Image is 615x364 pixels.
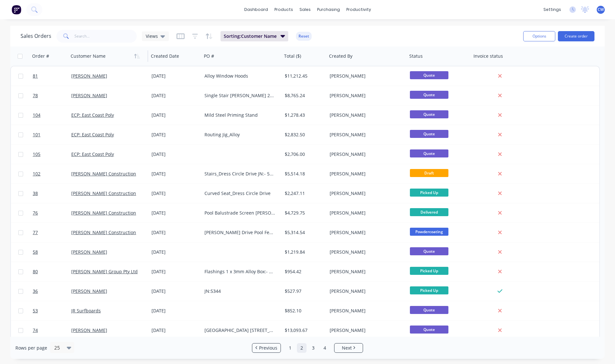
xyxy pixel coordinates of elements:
[410,91,448,99] span: Quote
[33,92,38,99] span: 78
[71,171,136,177] a: [PERSON_NAME] Construction
[33,249,38,255] span: 58
[523,31,555,41] button: Options
[204,53,214,59] div: PO #
[284,53,301,59] div: Total ($)
[410,149,448,157] span: Quote
[152,288,199,294] div: [DATE]
[249,343,366,353] ul: Pagination
[12,5,21,14] img: Factory
[409,53,423,59] div: Status
[410,169,448,177] span: Draft
[33,321,71,340] a: 74
[410,306,448,314] span: Quote
[296,32,312,41] button: Reset
[320,343,330,353] a: Page 4
[33,262,71,281] a: 80
[204,131,276,138] div: Routing Jig_Alloy
[285,268,323,275] div: $954.42
[285,190,323,197] div: $2,247.11
[343,5,374,14] div: productivity
[71,268,138,275] a: [PERSON_NAME] Group Pty Ltd
[33,190,38,197] span: 38
[33,171,40,177] span: 102
[32,53,49,59] div: Order #
[33,268,38,275] span: 80
[33,327,38,334] span: 74
[33,282,71,301] a: 36
[152,229,199,236] div: [DATE]
[33,86,71,105] a: 78
[33,112,40,118] span: 104
[33,125,71,144] a: 101
[285,112,323,118] div: $1,278.43
[33,184,71,203] a: 38
[33,301,71,320] a: 53
[330,112,401,118] div: [PERSON_NAME]
[285,229,323,236] div: $5,314.54
[204,190,276,197] div: Curved Seat_Dress Circle Drive
[33,151,40,157] span: 105
[204,327,276,334] div: [GEOGRAPHIC_DATA] [STREET_ADDRESS][PERSON_NAME]
[33,229,38,236] span: 77
[285,151,323,157] div: $2,706.00
[330,171,401,177] div: [PERSON_NAME]
[330,92,401,99] div: [PERSON_NAME]
[285,210,323,216] div: $4,729.75
[152,249,199,255] div: [DATE]
[71,288,107,294] a: [PERSON_NAME]
[271,5,296,14] div: products
[152,190,199,197] div: [DATE]
[204,112,276,118] div: Mild Steel Priming Stand
[151,53,179,59] div: Created Date
[285,249,323,255] div: $1,219.84
[152,308,199,314] div: [DATE]
[330,249,401,255] div: [PERSON_NAME]
[410,326,448,334] span: Quote
[342,345,352,351] span: Next
[285,327,323,334] div: $13,093.67
[204,229,276,236] div: [PERSON_NAME] Drive Pool Fence
[21,33,51,39] h1: Sales Orders
[71,308,101,314] a: JR Surfboards
[285,171,323,177] div: $5,514.18
[285,288,323,294] div: $527.97
[329,53,352,59] div: Created By
[540,5,564,14] div: settings
[71,151,114,157] a: ECP: East Coast Poly
[410,208,448,216] span: Delivered
[410,228,448,236] span: Powdercoating
[285,73,323,79] div: $11,212.45
[330,308,401,314] div: [PERSON_NAME]
[33,210,38,216] span: 76
[204,210,276,216] div: Pool Balustrade Screen [PERSON_NAME] Drive
[71,112,114,118] a: ECP: East Coast Poly
[33,308,38,314] span: 53
[285,131,323,138] div: $2,832.50
[473,53,503,59] div: Invoice status
[224,33,277,39] span: Sorting: Customer Name
[33,73,38,79] span: 81
[598,7,604,13] span: CW
[410,130,448,138] span: Quote
[204,288,276,294] div: JN:5344
[204,171,276,177] div: Stairs_Dress Circle Drive JN:- 5558
[285,92,323,99] div: $8,765.24
[152,112,199,118] div: [DATE]
[410,247,448,255] span: Quote
[330,327,401,334] div: [PERSON_NAME]
[330,288,401,294] div: [PERSON_NAME]
[15,345,47,351] span: Rows per page
[71,73,107,79] a: [PERSON_NAME]
[330,190,401,197] div: [PERSON_NAME]
[285,343,295,353] a: Page 1
[152,92,199,99] div: [DATE]
[33,131,40,138] span: 101
[71,249,107,255] a: [PERSON_NAME]
[314,5,343,14] div: purchasing
[74,30,137,43] input: Search...
[259,345,277,351] span: Previous
[152,210,199,216] div: [DATE]
[204,268,276,275] div: Flashings 1 x 3mm Alloy Box:- Open 1 side 1 x 1.6mm gal sheet flashing
[71,327,107,333] a: [PERSON_NAME]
